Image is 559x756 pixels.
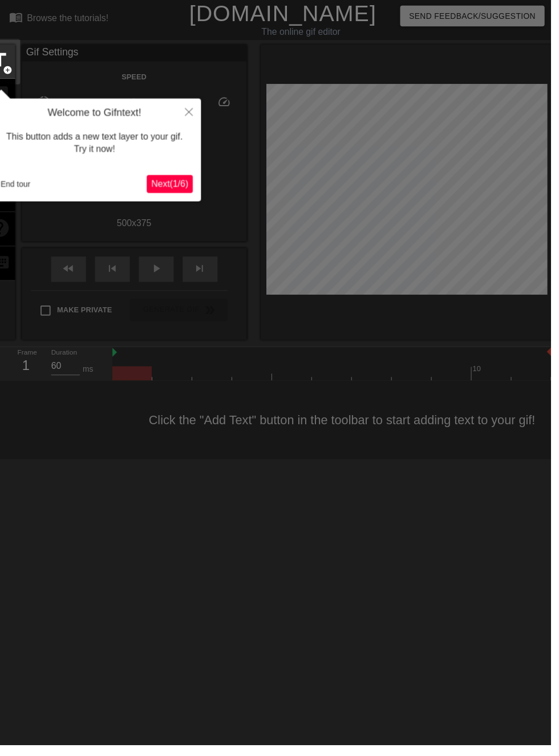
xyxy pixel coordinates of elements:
[149,178,196,196] button: Next
[153,182,191,191] span: Next ( 1 / 6 )
[179,100,204,126] button: Close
